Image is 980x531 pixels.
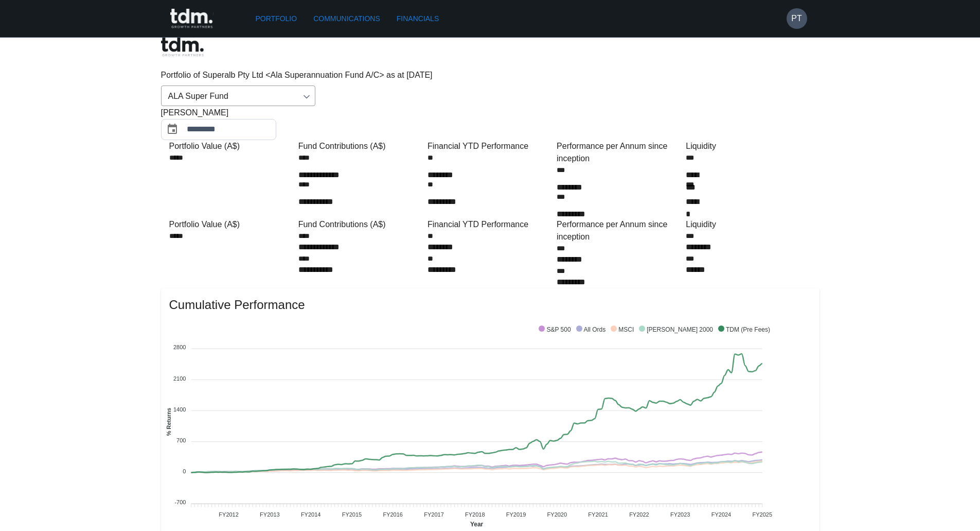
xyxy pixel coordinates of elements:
a: Financials [393,9,443,28]
tspan: 700 [176,437,186,443]
tspan: FY2017 [424,511,444,518]
p: Portfolio of Superalb Pty Ltd <Ala Superannuation Fund A/C> as at [DATE] [161,69,819,81]
div: Financial YTD Performance [427,218,553,231]
span: All Ords [576,326,606,333]
tspan: -700 [174,499,186,505]
tspan: FY2013 [260,511,280,518]
span: [PERSON_NAME] [161,107,229,119]
a: Communications [309,9,384,28]
span: TDM (Pre Fees) [718,326,770,333]
button: Choose date, selected date is Jul 31, 2025 [162,119,183,140]
div: Portfolio Value (A$) [169,218,294,231]
tspan: FY2021 [588,511,608,518]
tspan: FY2019 [506,511,526,518]
button: PT [787,8,807,29]
div: Fund Contributions (A$) [298,218,423,231]
tspan: FY2025 [752,511,772,518]
tspan: FY2018 [465,511,485,518]
tspan: 2100 [173,375,186,381]
div: Fund Contributions (A$) [298,140,423,152]
tspan: FY2015 [342,511,362,518]
text: % Returns [165,408,171,436]
h6: PT [791,12,801,25]
tspan: FY2014 [301,511,321,518]
div: Performance per Annum since inception [557,140,682,165]
div: Liquidity [686,140,811,152]
tspan: FY2024 [711,511,732,518]
div: Performance per Annum since inception [557,218,682,243]
div: Liquidity [686,218,811,231]
span: [PERSON_NAME] 2000 [639,326,713,333]
tspan: 0 [183,468,186,474]
text: Year [470,521,484,528]
span: Cumulative Performance [169,297,811,313]
div: Portfolio Value (A$) [169,140,294,152]
tspan: FY2016 [383,511,403,518]
a: Portfolio [252,9,301,28]
tspan: FY2020 [547,511,567,518]
tspan: 2800 [173,344,186,350]
tspan: FY2022 [629,511,649,518]
tspan: 1400 [173,406,186,413]
tspan: FY2023 [670,511,690,518]
span: S&P 500 [539,326,571,333]
div: Financial YTD Performance [427,140,553,152]
span: MSCI [611,326,634,333]
tspan: FY2012 [219,511,239,518]
div: ALA Super Fund [161,85,315,106]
